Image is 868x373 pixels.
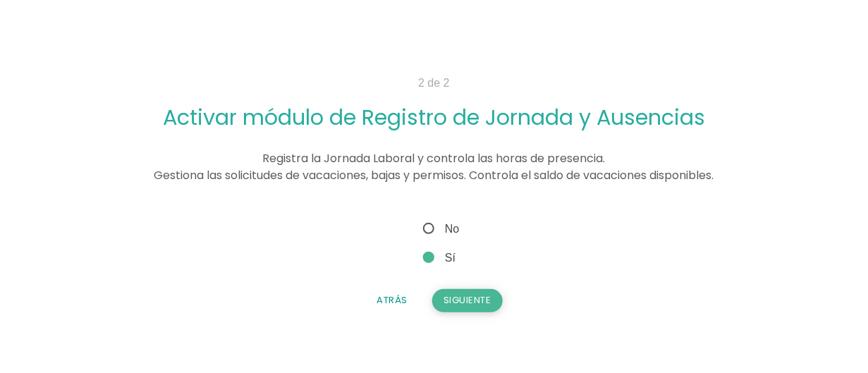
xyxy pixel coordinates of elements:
span: No [420,220,459,238]
h2: Activar módulo de Registro de Jornada y Ausencias [130,106,738,129]
span: Registra la Jornada Laboral y controla las horas de presencia. Gestiona las solicitudes de vacaci... [154,150,714,183]
button: Atrás [365,289,419,312]
p: 2 de 2 [130,75,738,92]
button: Siguiente [432,289,503,312]
span: Sí [420,249,456,267]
